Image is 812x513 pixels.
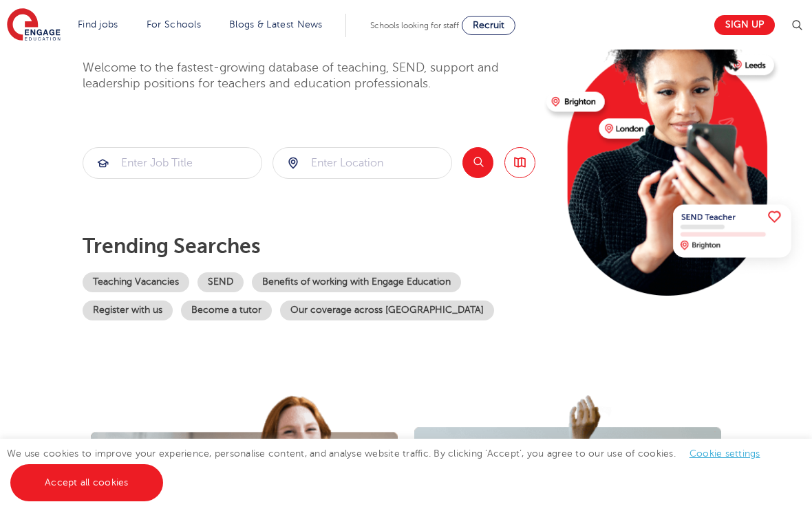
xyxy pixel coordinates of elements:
div: Submit [273,147,452,179]
a: Become a tutor [181,301,272,320]
span: Recruit [473,20,504,30]
a: Our coverage across [GEOGRAPHIC_DATA] [280,301,494,320]
a: Find jobs [78,19,118,30]
a: For Schools [147,19,201,30]
input: Submit [83,148,261,178]
a: Teaching Vacancies [83,272,189,292]
p: Welcome to the fastest-growing database of teaching, SEND, support and leadership positions for t... [83,60,535,92]
span: Schools looking for staff [370,21,459,30]
a: Register with us [83,301,173,320]
a: Sign up [714,15,775,35]
a: Blogs & Latest News [229,19,323,30]
a: Benefits of working with Engage Education [252,272,461,292]
a: Accept all cookies [10,464,163,501]
p: Trending searches [83,234,535,259]
a: SEND [197,272,244,292]
div: Submit [83,147,262,179]
span: We use cookies to improve your experience, personalise content, and analyse website traffic. By c... [7,448,774,488]
a: Recruit [462,16,515,35]
button: Search [462,147,493,178]
input: Submit [273,148,451,178]
a: Cookie settings [690,448,760,459]
img: Engage Education [7,8,61,43]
